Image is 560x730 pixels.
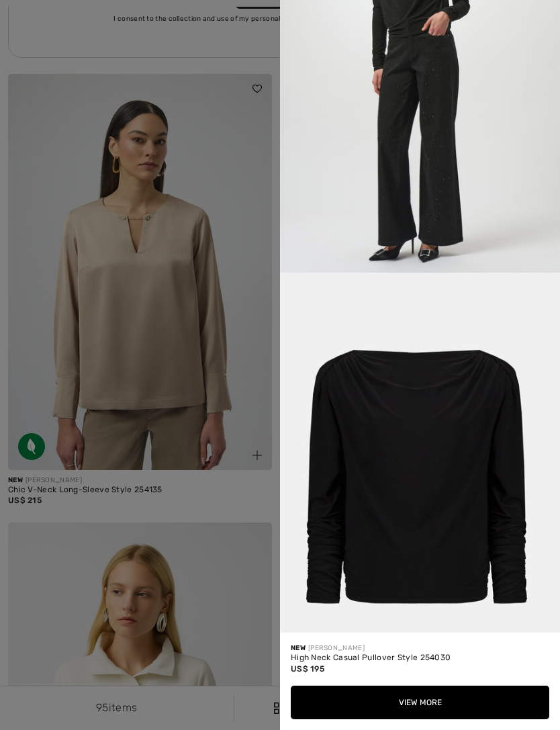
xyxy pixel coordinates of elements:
[291,664,324,674] span: US$ 195
[291,644,306,652] span: New
[291,643,549,653] div: [PERSON_NAME]
[291,653,549,663] div: High Neck Casual Pullover Style 254030
[280,273,560,693] img: High Neck Casual Pullover Style 254030
[291,686,549,719] button: View More
[31,9,58,21] span: Help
